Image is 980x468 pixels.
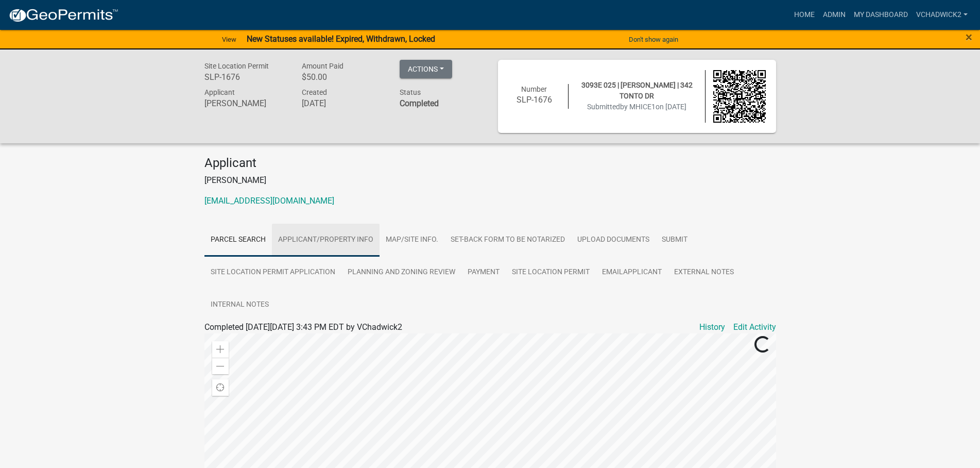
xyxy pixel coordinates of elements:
[204,88,235,96] span: Applicant
[204,156,776,171] h4: Applicant
[790,5,819,25] a: Home
[204,224,272,257] a: Parcel search
[302,88,327,96] span: Created
[302,98,384,108] h6: [DATE]
[506,256,596,289] a: Site Location Permit
[713,70,766,123] img: QR code
[204,322,402,332] span: Completed [DATE][DATE] 3:43 PM EDT by VChadwick2
[461,256,506,289] a: Payment
[212,341,229,358] div: Zoom in
[204,174,776,187] p: [PERSON_NAME]
[400,98,439,108] strong: Completed
[272,224,380,257] a: Applicant/Property Info
[400,60,452,78] button: Actions
[620,103,656,111] span: by MHICE1
[380,224,444,257] a: Map/Site Info.
[571,224,656,257] a: Upload Documents
[587,103,686,111] span: Submitted on [DATE]
[400,88,421,96] span: Status
[521,85,547,93] span: Number
[668,256,740,289] a: External Notes
[699,321,725,333] a: History
[508,95,561,105] h6: SLP-1676
[204,256,341,289] a: Site Location Permit Application
[596,256,668,289] a: EmailApplicant
[302,62,343,70] span: Amount Paid
[204,62,269,70] span: Site Location Permit
[850,5,912,25] a: My Dashboard
[341,256,461,289] a: Planning and Zoning Review
[247,34,435,44] strong: New Statuses available! Expired, Withdrawn, Locked
[733,321,776,333] a: Edit Activity
[302,72,384,82] h6: $50.00
[656,224,694,257] a: Submit
[912,5,972,25] a: VChadwick2
[204,289,275,322] a: Internal Notes
[212,358,229,374] div: Zoom out
[204,72,287,82] h6: SLP-1676
[212,379,229,396] div: Find my location
[819,5,850,25] a: Admin
[218,31,240,48] a: View
[581,81,693,100] span: 3093E 025 | [PERSON_NAME] | 342 TONTO DR
[204,98,287,108] h6: [PERSON_NAME]
[444,224,571,257] a: Set-Back Form to be Notarized
[204,196,334,206] a: [EMAIL_ADDRESS][DOMAIN_NAME]
[966,30,972,44] span: ×
[966,31,972,43] button: Close
[625,31,682,48] button: Don't show again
